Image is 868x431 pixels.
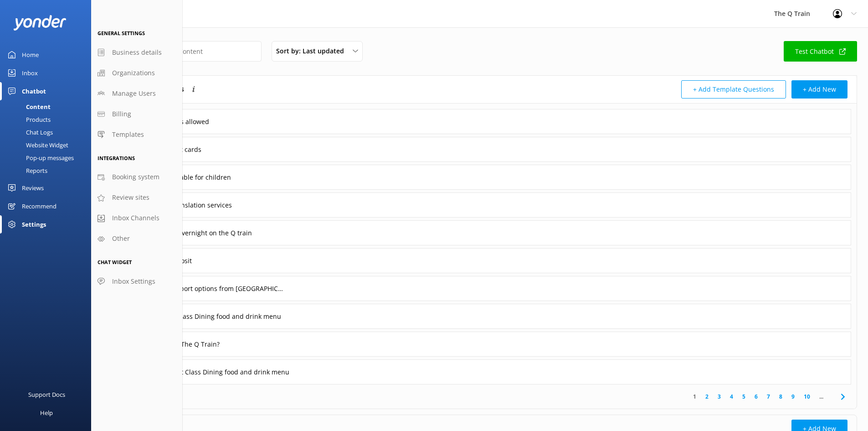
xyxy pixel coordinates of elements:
span: Manage Users [112,88,156,99]
a: Templates [91,125,182,145]
span: Inbox Settings [112,276,155,286]
div: Pop-up messages [5,151,74,164]
a: 4 [725,392,738,401]
div: Home [22,46,39,64]
div: Website Widget [5,139,68,151]
div: Settings [22,215,46,234]
a: Business details [91,42,182,63]
a: Test Chatbot [784,41,857,62]
div: Content [5,100,51,113]
a: Review sites [91,187,182,208]
a: 8 [775,392,787,401]
div: Reviews [22,179,44,197]
a: Inbox Channels [91,208,182,228]
a: Billing [91,104,182,125]
span: Billing [112,109,131,119]
a: 3 [713,392,725,401]
span: Sort by: Last updated [276,46,349,56]
a: 1 [688,392,701,401]
span: Booking system [112,172,159,182]
a: 7 [762,392,775,401]
a: Website Widget [5,139,91,151]
div: Products [5,113,51,126]
span: Business details [112,47,162,57]
a: 2 [701,392,713,401]
a: Reports [5,164,91,177]
div: Support Docs [28,385,65,404]
button: + Add New [791,80,847,99]
a: 5 [738,392,750,401]
span: Chat Widget [98,259,132,265]
div: Inbox [22,64,38,82]
span: Other [112,234,130,244]
div: Chat Logs [5,126,53,139]
a: 9 [787,392,799,401]
a: Products [5,113,91,126]
a: Pop-up messages [5,151,91,164]
div: Recommend [22,197,56,215]
a: Manage Users [91,83,182,104]
span: Organizations [112,68,155,78]
span: Templates [112,130,144,140]
div: Reports [5,164,47,177]
button: + Add Template Questions [681,80,786,99]
span: Inbox Channels [112,213,159,223]
span: General Settings [98,30,145,36]
a: 6 [750,392,762,401]
span: Integrations [98,155,135,161]
a: Content [5,100,91,113]
a: Booking system [91,167,182,187]
a: 10 [799,392,815,401]
a: Chat Logs [5,126,91,139]
div: Help [40,404,53,422]
a: Inbox Settings [91,271,182,292]
img: yonder-white-logo.png [14,15,66,30]
span: ... [815,392,828,401]
a: Organizations [91,63,182,83]
div: Chatbot [22,82,46,100]
span: Review sites [112,192,149,203]
a: Other [91,228,182,249]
